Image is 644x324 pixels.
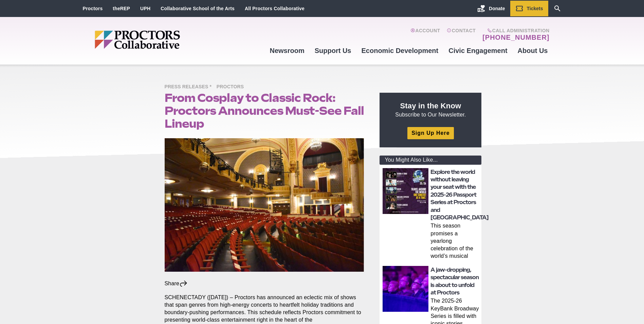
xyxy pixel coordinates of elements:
[356,41,444,60] a: Economic Development
[472,1,510,16] a: Donate
[245,6,305,11] a: All Proctors Collaborative
[489,6,505,11] span: Donate
[380,156,481,165] div: You Might Also Like...
[113,6,130,11] a: theREP
[527,6,543,11] span: Tickets
[510,1,548,16] a: Tickets
[383,266,428,312] img: thumbnail: A jaw-dropping, spectacular season is about to unfold at Proctors
[264,41,309,60] a: Newsroom
[430,222,479,261] p: This season promises a yearlong celebration of the world’s musical tapestry From the sands of the...
[310,41,356,60] a: Support Us
[388,101,473,119] p: Subscribe to Our Newsletter.
[482,33,549,41] a: [PHONE_NUMBER]
[548,1,567,16] a: Search
[430,267,479,296] a: A jaw-dropping, spectacular season is about to unfold at Proctors
[410,28,440,41] a: Account
[83,6,103,11] a: Proctors
[165,83,215,91] span: Press Releases *
[513,41,553,60] a: About Us
[407,127,454,139] a: Sign Up Here
[217,83,247,91] span: Proctors
[95,31,232,49] img: Proctors logo
[430,169,489,221] a: Explore the world without leaving your seat with the 2025-26 Passport Series at Proctors and [GEO...
[165,280,188,287] div: Share
[447,28,476,41] a: Contact
[217,84,247,89] a: Proctors
[140,6,150,11] a: UPH
[480,28,549,33] span: Call Administration
[400,102,461,110] strong: Stay in the Know
[165,84,215,89] a: Press Releases *
[161,6,235,11] a: Collaborative School of the Arts
[165,91,364,130] h1: From Cosplay to Classic Rock: Proctors Announces Must-See Fall Lineup
[443,41,512,60] a: Civic Engagement
[383,168,428,214] img: thumbnail: Explore the world without leaving your seat with the 2025-26 Passport Series at Procto...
